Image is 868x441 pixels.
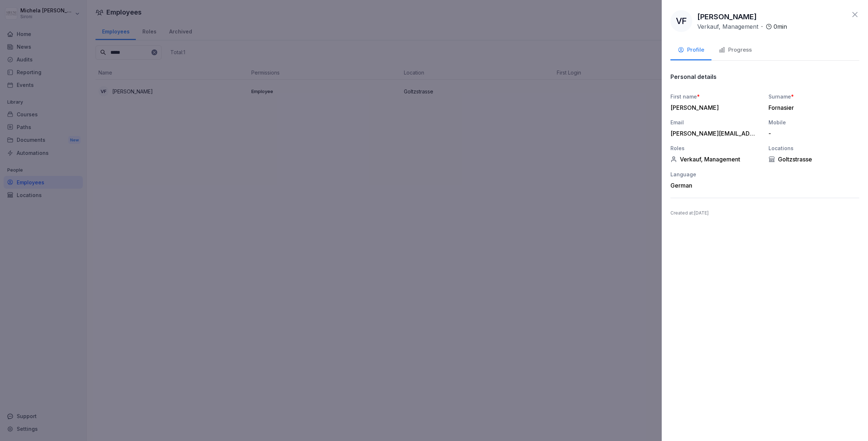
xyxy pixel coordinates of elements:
[670,210,859,216] p: Created at : [DATE]
[719,46,752,54] div: Progress
[670,93,761,100] div: First name
[670,10,692,32] div: VF
[670,182,761,189] div: German
[670,73,717,80] p: Personal details
[697,22,787,31] div: ·
[697,22,758,31] p: Verkauf, Management
[670,130,758,137] div: [PERSON_NAME][EMAIL_ADDRESS][DOMAIN_NAME]
[670,144,761,152] div: Roles
[768,104,856,111] div: Fornasier
[774,22,787,31] p: 0 min
[768,119,859,126] div: Mobile
[678,46,704,54] div: Profile
[768,93,859,100] div: Surname
[711,41,759,60] button: Progress
[768,130,856,137] div: -
[670,119,761,126] div: Email
[670,156,761,163] div: Verkauf, Management
[670,41,711,60] button: Profile
[670,171,761,178] div: Language
[768,156,859,163] div: Goltzstrasse
[768,144,859,152] div: Locations
[697,11,757,22] p: [PERSON_NAME]
[670,104,758,111] div: [PERSON_NAME]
